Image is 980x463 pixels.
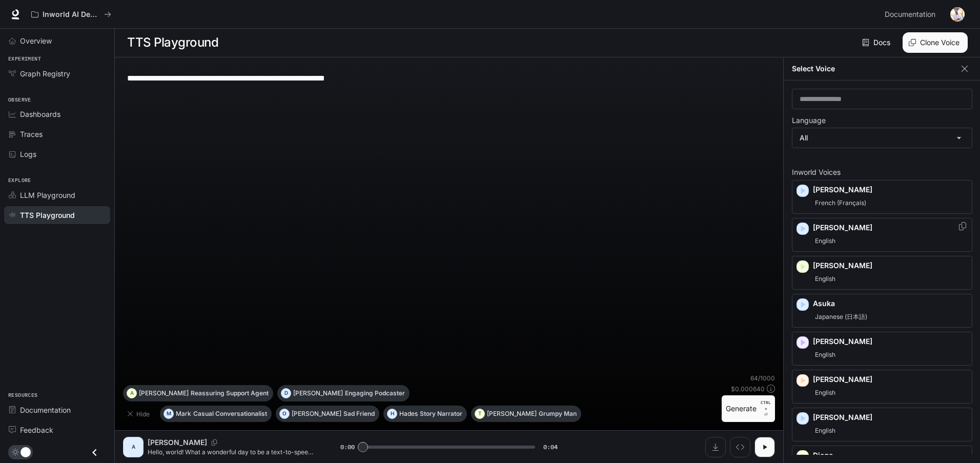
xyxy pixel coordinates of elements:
[4,206,110,224] a: TTS Playground
[420,411,462,417] p: Story Narrator
[813,425,838,437] span: English
[191,390,269,396] p: Reassuring Support Agent
[813,260,968,271] p: [PERSON_NAME]
[340,442,355,452] span: 0:00
[277,385,410,401] button: D[PERSON_NAME]Engaging Podcaster
[292,411,341,417] p: [PERSON_NAME]
[4,401,110,419] a: Documentation
[383,406,467,422] button: HHadesStory Narrator
[125,439,141,455] div: A
[43,10,100,19] p: Inworld AI Demos
[293,390,343,396] p: [PERSON_NAME]
[813,185,968,195] p: [PERSON_NAME]
[4,65,110,83] a: Graph Registry
[20,129,43,139] span: Traces
[4,145,110,163] a: Logs
[471,406,581,422] button: T[PERSON_NAME]Grumpy Man
[20,68,70,79] span: Graph Registry
[207,439,221,446] button: Copy Voice ID
[813,374,968,385] p: [PERSON_NAME]
[543,442,558,452] span: 0:04
[176,411,191,417] p: Mark
[860,32,894,53] a: Docs
[345,390,405,396] p: Engaging Podcaster
[730,437,750,457] button: Inspect
[4,186,110,204] a: LLM Playground
[813,298,968,309] p: Asuka
[20,35,52,46] span: Overview
[164,406,173,422] div: M
[792,128,972,148] div: All
[705,437,726,457] button: Download audio
[20,425,53,435] span: Feedback
[950,7,965,22] img: User avatar
[813,336,968,347] p: [PERSON_NAME]
[475,406,484,422] div: T
[731,385,765,393] p: $ 0.000640
[127,385,136,401] div: A
[27,4,116,25] button: All workspaces
[813,311,869,323] span: Japanese (日本語)
[21,446,31,457] span: Dark mode toggle
[761,399,771,412] p: CTRL +
[193,411,267,417] p: Casual Conversationalist
[813,412,968,422] p: [PERSON_NAME]
[487,411,537,417] p: [PERSON_NAME]
[20,109,60,119] span: Dashboards
[4,421,110,439] a: Feedback
[343,411,375,417] p: Sad Friend
[761,399,771,418] p: ⏎
[813,273,838,285] span: English
[127,32,218,53] h1: TTS Playground
[148,437,207,448] p: [PERSON_NAME]
[123,406,156,422] button: Hide
[20,190,75,200] span: LLM Playground
[813,235,838,247] span: English
[83,442,106,463] button: Close drawer
[881,4,943,25] a: Documentation
[139,390,189,396] p: [PERSON_NAME]
[885,8,935,21] span: Documentation
[281,385,291,401] div: D
[20,210,75,220] span: TTS Playground
[4,32,110,50] a: Overview
[20,149,36,159] span: Logs
[813,387,838,399] span: English
[957,222,968,230] button: Copy Voice ID
[148,448,316,456] p: Hello, world! What a wonderful day to be a text-to-speech model!
[792,169,972,176] p: Inworld Voices
[750,374,775,383] p: 64 / 1000
[280,406,289,422] div: O
[276,406,379,422] button: O[PERSON_NAME]Sad Friend
[947,4,968,25] button: User avatar
[813,197,868,209] span: French (Français)
[387,406,397,422] div: H
[399,411,418,417] p: Hades
[160,406,272,422] button: MMarkCasual Conversationalist
[813,450,968,460] p: Diego
[20,405,71,415] span: Documentation
[4,125,110,143] a: Traces
[4,105,110,123] a: Dashboards
[123,385,273,401] button: A[PERSON_NAME]Reassuring Support Agent
[792,117,826,124] p: Language
[903,32,968,53] button: Clone Voice
[539,411,577,417] p: Grumpy Man
[722,395,775,422] button: GenerateCTRL +⏎
[813,349,838,361] span: English
[813,223,968,233] p: [PERSON_NAME]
